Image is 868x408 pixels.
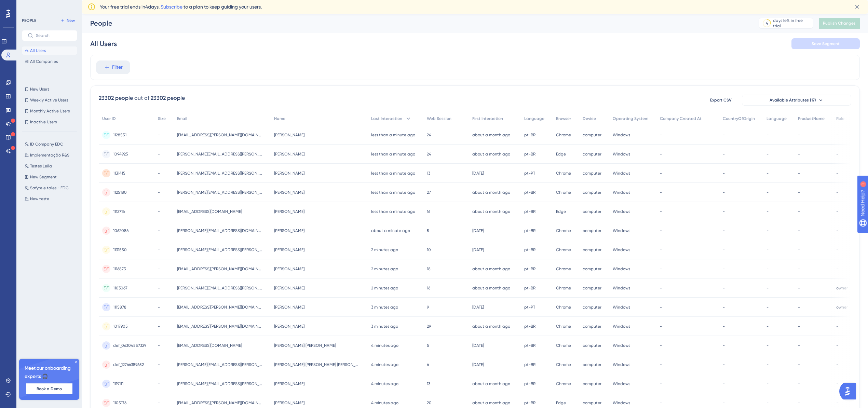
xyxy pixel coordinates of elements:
[723,190,725,195] span: -
[556,247,571,253] span: Chrome
[371,228,410,233] time: about a minute ago
[177,285,262,291] span: [PERSON_NAME][EMAIL_ADDRESS][PERSON_NAME][DOMAIN_NAME]
[556,171,571,176] span: Chrome
[836,381,838,386] span: -
[613,209,630,214] span: Windows
[177,362,262,367] span: [PERSON_NAME][EMAIL_ADDRESS][PERSON_NAME][DOMAIN_NAME]
[660,228,662,233] span: -
[836,132,838,138] span: -
[427,132,431,138] span: 24
[770,97,816,103] span: Available Attributes (17)
[36,33,71,38] input: Search
[660,266,662,272] span: -
[371,190,415,195] time: less than a minute ago
[371,324,398,329] time: 3 minutes ago
[158,381,160,386] span: -
[723,209,725,214] span: -
[158,266,160,272] span: -
[798,247,800,253] span: -
[22,184,81,192] button: Safyre e tales - EDC
[113,381,123,386] span: 1119111
[177,343,242,348] span: [EMAIL_ADDRESS][DOMAIN_NAME]
[427,171,430,176] span: 13
[836,266,838,272] span: -
[158,209,160,214] span: -
[767,343,769,348] span: -
[48,3,50,9] div: 1
[113,362,144,367] span: def_12766389652
[556,304,571,310] span: Chrome
[524,171,535,176] span: pt-PT
[177,132,262,138] span: [EMAIL_ADDRESS][PERSON_NAME][DOMAIN_NAME]
[22,140,81,148] button: ID Company EDC
[274,285,304,291] span: [PERSON_NAME]
[556,132,571,138] span: Chrome
[158,228,160,233] span: -
[113,247,127,253] span: 1131550
[660,324,662,329] span: -
[427,247,431,253] span: 10
[472,171,484,176] time: [DATE]
[613,247,630,253] span: Windows
[371,209,415,214] time: less than a minute ago
[723,343,725,348] span: -
[798,116,825,121] span: ProductName
[427,190,431,195] span: 27
[766,21,768,26] div: 4
[556,324,571,329] span: Chrome
[556,228,571,233] span: Chrome
[30,152,69,158] span: Implementação R&S
[177,209,242,214] span: [EMAIL_ADDRESS][DOMAIN_NAME]
[427,228,429,233] span: 5
[30,108,70,114] span: Monthly Active Users
[274,247,304,253] span: [PERSON_NAME]
[660,247,662,253] span: -
[30,59,58,64] span: All Companies
[99,94,133,102] div: 23302 people
[472,343,484,348] time: [DATE]
[177,400,262,406] span: [EMAIL_ADDRESS][PERSON_NAME][DOMAIN_NAME]
[22,57,77,66] button: All Companies
[113,324,128,329] span: 1017905
[112,63,123,71] span: Filter
[583,362,601,367] span: computer
[524,343,535,348] span: pt-BR
[524,132,535,138] span: pt-BR
[836,247,838,253] span: -
[158,116,166,121] span: Size
[158,343,160,348] span: -
[524,362,535,367] span: pt-BR
[177,266,262,272] span: [EMAIL_ADDRESS][PERSON_NAME][DOMAIN_NAME]
[113,400,126,406] span: 1105176
[113,266,126,272] span: 1116873
[274,132,304,138] span: [PERSON_NAME]
[556,362,571,367] span: Chrome
[25,364,74,381] span: Meet our onboarding experts 🎧
[524,247,535,253] span: pt-BR
[371,152,415,157] time: less than a minute ago
[22,162,81,170] button: Testes Leila
[472,381,510,386] time: about a month ago
[767,362,769,367] span: -
[798,132,800,138] span: -
[613,362,630,367] span: Windows
[556,209,566,214] span: Edge
[371,133,415,137] time: less than a minute ago
[613,132,630,138] span: Windows
[524,400,535,406] span: pt-BR
[30,48,46,53] span: All Users
[37,386,62,392] span: Book a Demo
[158,324,160,329] span: -
[660,116,702,121] span: Company Created At
[583,132,601,138] span: computer
[556,343,571,348] span: Chrome
[704,95,738,106] button: Export CSV
[158,247,160,253] span: -
[26,383,72,394] button: Book a Demo
[613,151,630,157] span: Windows
[58,16,77,25] button: New
[113,285,127,291] span: 1103067
[427,324,431,329] span: 29
[836,285,848,291] span: owner
[177,190,262,195] span: [PERSON_NAME][EMAIL_ADDRESS][PERSON_NAME][DOMAIN_NAME]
